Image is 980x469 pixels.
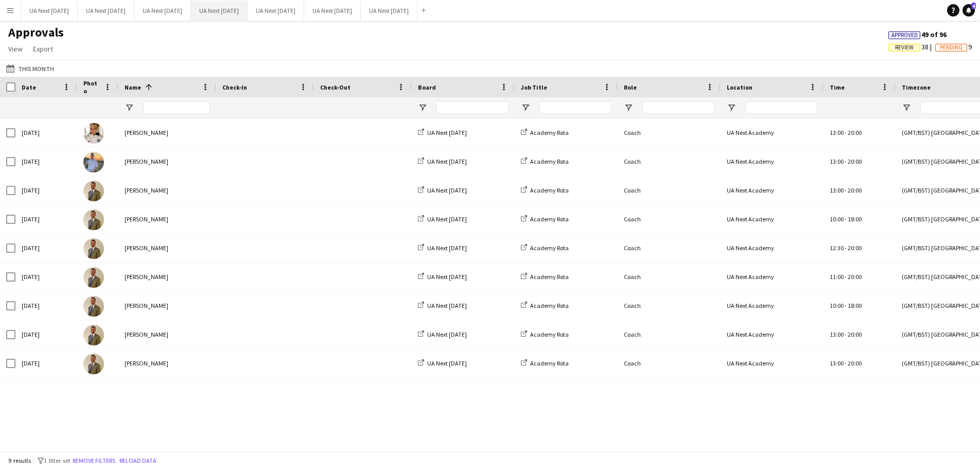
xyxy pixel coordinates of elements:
input: Board Filter Input [436,101,509,114]
span: Academy Rota [530,186,569,194]
span: 20:00 [848,244,862,252]
button: This Month [4,62,56,75]
span: 9 [935,42,972,51]
button: Remove filters [71,455,117,466]
span: UA Next [DATE] [427,158,467,165]
div: UA Next Academy [721,291,824,320]
span: UA Next [DATE] [427,129,467,136]
div: [DATE] [15,234,77,262]
span: Academy Rota [530,158,569,165]
a: Academy Rota [521,158,569,165]
span: Academy Rota [530,331,569,338]
span: Academy Rota [530,359,569,367]
a: Academy Rota [521,273,569,281]
span: Pending [940,44,962,51]
span: Export [33,44,53,54]
div: [PERSON_NAME] [118,320,216,349]
a: UA Next [DATE] [418,302,467,309]
span: Photo [83,79,100,95]
a: UA Next [DATE] [418,158,467,165]
span: 38 [888,42,935,51]
div: [DATE] [15,349,77,377]
span: 20:00 [848,331,862,338]
a: UA Next [DATE] [418,215,467,223]
span: Time [830,83,845,91]
span: - [845,359,847,367]
a: Academy Rota [521,359,569,367]
span: 18:00 [848,302,862,309]
button: Open Filter Menu [521,103,530,112]
a: UA Next [DATE] [418,244,467,252]
div: UA Next Academy [721,234,824,262]
div: Coach [618,234,721,262]
button: UA Next [DATE] [134,1,191,21]
img: Matthew Trickey [83,325,104,345]
a: UA Next [DATE] [418,129,467,136]
div: [DATE] [15,291,77,320]
a: Academy Rota [521,331,569,338]
button: Open Filter Menu [418,103,427,112]
input: Role Filter Input [642,101,714,114]
div: Coach [618,263,721,291]
span: - [845,302,847,309]
span: 20:00 [848,359,862,367]
img: Matthew Trickey [83,181,104,201]
button: Open Filter Menu [902,103,911,112]
div: [DATE] [15,118,77,147]
span: - [845,215,847,223]
input: Name Filter Input [143,101,210,114]
span: Academy Rota [530,302,569,309]
span: View [8,44,23,54]
span: UA Next [DATE] [427,244,467,252]
div: Coach [618,176,721,204]
span: - [845,186,847,194]
span: - [845,129,847,136]
div: [DATE] [15,205,77,233]
button: UA Next [DATE] [304,1,361,21]
img: Katie Bond [83,123,104,144]
span: Timezone [902,83,931,91]
span: Role [624,83,637,91]
span: 10:00 [830,302,844,309]
span: Board [418,83,436,91]
button: UA Next [DATE] [248,1,304,21]
button: UA Next [DATE] [191,1,248,21]
input: Job Title Filter Input [539,101,611,114]
img: Matthew Trickey [83,296,104,317]
div: [PERSON_NAME] [118,147,216,176]
span: - [845,158,847,165]
span: Location [727,83,752,91]
span: Date [22,83,36,91]
div: UA Next Academy [721,320,824,349]
span: UA Next [DATE] [427,359,467,367]
img: Matthew Trickey [83,238,104,259]
a: Academy Rota [521,129,569,136]
button: Open Filter Menu [125,103,134,112]
div: UA Next Academy [721,118,824,147]
a: Academy Rota [521,302,569,309]
div: Coach [618,320,721,349]
a: UA Next [DATE] [418,331,467,338]
img: Matthew Trickey [83,267,104,288]
a: UA Next [DATE] [418,273,467,281]
span: UA Next [DATE] [427,273,467,281]
div: Coach [618,147,721,176]
span: 20:00 [848,129,862,136]
button: Reload data [117,455,159,466]
button: Open Filter Menu [624,103,633,112]
span: Academy Rota [530,244,569,252]
div: Coach [618,205,721,233]
a: Academy Rota [521,244,569,252]
div: [PERSON_NAME] [118,118,216,147]
img: Matthew Trickey [83,210,104,230]
span: Check-In [222,83,247,91]
span: Academy Rota [530,129,569,136]
div: UA Next Academy [721,176,824,204]
span: Review [895,44,914,51]
span: Name [125,83,141,91]
span: 4 [971,3,976,9]
span: 20:00 [848,273,862,281]
button: UA Next [DATE] [21,1,78,21]
a: UA Next [DATE] [418,359,467,367]
span: Check-Out [320,83,351,91]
